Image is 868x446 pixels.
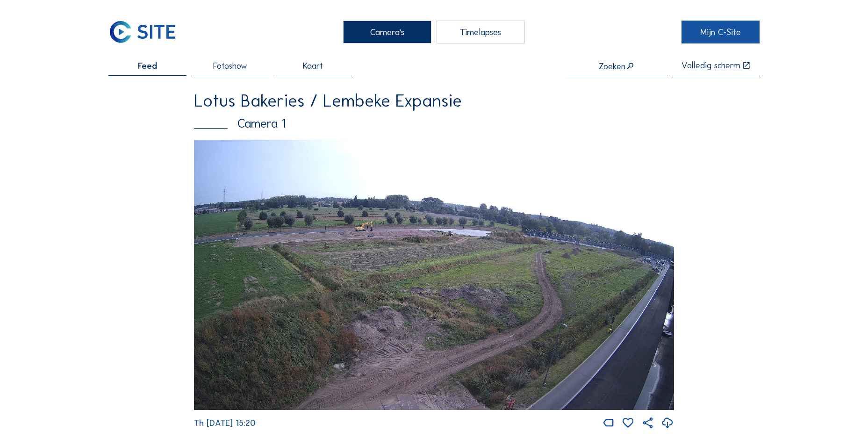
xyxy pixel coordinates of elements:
img: Image [194,140,674,410]
div: Timelapses [437,21,525,43]
div: Camera 1 [194,117,674,129]
span: Fotoshow [213,62,247,71]
span: Kaart [303,62,323,71]
span: Feed [138,62,157,71]
div: Camera's [343,21,431,43]
img: C-SITE Logo [108,21,177,43]
span: Th [DATE] 15:20 [194,417,256,428]
a: Mijn C-Site [681,21,760,43]
div: Lotus Bakeries / Lembeke Expansie [194,92,674,109]
div: Volledig scherm [681,61,740,71]
a: C-SITE Logo [108,21,187,43]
